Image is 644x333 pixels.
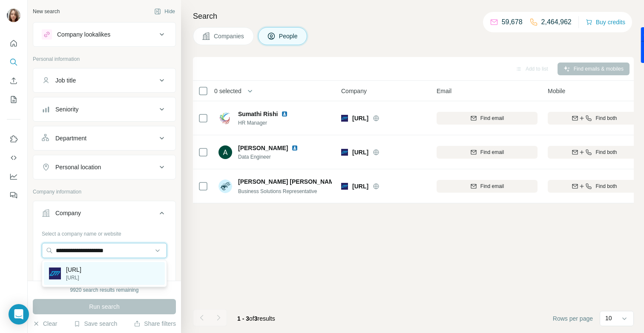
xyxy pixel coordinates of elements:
[33,8,60,15] div: New search
[7,73,20,88] button: Enrich CSV
[7,188,20,203] button: Feedback
[238,119,298,127] span: HR Manager
[66,265,81,274] p: [URL]
[352,114,368,122] span: [URL]
[437,146,538,159] button: Find email
[279,32,299,40] span: People
[55,163,101,171] div: Personal location
[7,169,20,184] button: Dashboard
[605,314,612,322] p: 10
[134,319,176,328] button: Share filters
[33,128,175,148] button: Department
[238,110,278,118] span: Sumathi Rishi
[352,148,368,157] span: [URL]
[480,114,504,122] span: Find email
[70,286,139,294] div: 9920 search results remaining
[7,150,20,165] button: Use Surfe API
[33,188,176,196] p: Company information
[9,304,29,324] div: Open Intercom Messenger
[595,182,617,190] span: Find both
[33,99,175,120] button: Seniority
[214,32,245,40] span: Companies
[595,148,617,156] span: Find both
[548,87,565,95] span: Mobile
[7,9,20,22] img: Avatar
[238,177,340,186] span: [PERSON_NAME] [PERSON_NAME]
[7,54,20,70] button: Search
[57,30,110,39] div: Company lookalikes
[7,131,20,147] button: Use Surfe on LinkedIn
[352,182,368,191] span: [URL]
[33,157,175,177] button: Personal location
[595,114,617,122] span: Find both
[148,5,181,18] button: Hide
[553,314,593,323] span: Rows per page
[480,148,504,156] span: Find email
[33,319,57,328] button: Clear
[437,87,451,95] span: Email
[341,115,348,122] img: Logo of datamorphix.ai
[218,179,232,193] img: Avatar
[548,146,641,159] button: Find both
[238,188,317,194] span: Business Solutions Representative
[193,10,634,22] h4: Search
[437,112,538,125] button: Find email
[291,145,298,151] img: LinkedIn logo
[33,24,175,45] button: Company lookalikes
[55,134,86,142] div: Department
[548,180,641,193] button: Find both
[55,105,78,114] div: Seniority
[480,182,504,190] span: Find email
[33,70,175,91] button: Job title
[7,36,20,51] button: Quick start
[237,315,249,322] span: 1 - 3
[437,180,538,193] button: Find email
[33,55,176,63] p: Personal information
[281,111,288,117] img: LinkedIn logo
[33,203,175,227] button: Company
[341,149,348,156] img: Logo of datamorphix.ai
[74,319,117,328] button: Save search
[55,209,81,217] div: Company
[7,92,20,107] button: My lists
[541,17,572,27] p: 2,464,962
[341,183,348,190] img: Logo of datamorphix.ai
[548,112,641,125] button: Find both
[249,315,254,322] span: of
[49,268,61,279] img: datamorphix.ai
[238,153,308,161] span: Data Engineer
[218,145,232,159] img: Avatar
[218,111,232,125] img: Avatar
[586,16,625,28] button: Buy credits
[55,76,76,85] div: Job title
[214,87,241,95] span: 0 selected
[237,315,275,322] span: results
[341,87,367,95] span: Company
[238,144,288,152] span: [PERSON_NAME]
[66,274,81,282] p: [URL]
[254,315,258,322] span: 3
[42,227,167,238] div: Select a company name or website
[502,17,523,27] p: 59,678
